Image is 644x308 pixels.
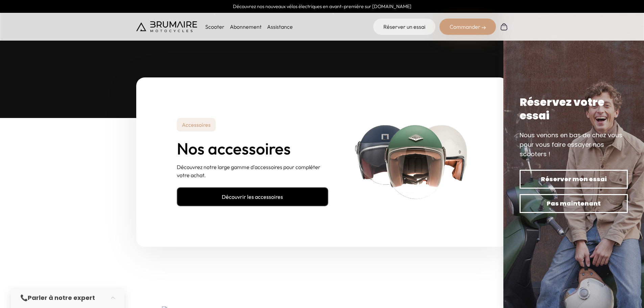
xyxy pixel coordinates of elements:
img: Brumaire Motocycles [136,21,197,32]
a: Découvrir les accessoires [177,187,328,206]
p: Accessoires [177,118,216,132]
img: right-arrow-2.png [482,26,486,30]
a: Abonnement [230,23,262,30]
a: Assistance [267,23,293,30]
p: Découvrez notre large gamme d'accessoires pour compléter votre achat. [177,163,328,179]
img: casques.png [354,124,467,200]
img: Panier [500,23,508,31]
div: Commander [439,19,496,35]
h2: Nos accessoires [177,140,328,158]
p: Scooter [205,23,224,31]
a: Réserver un essai [373,19,435,35]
